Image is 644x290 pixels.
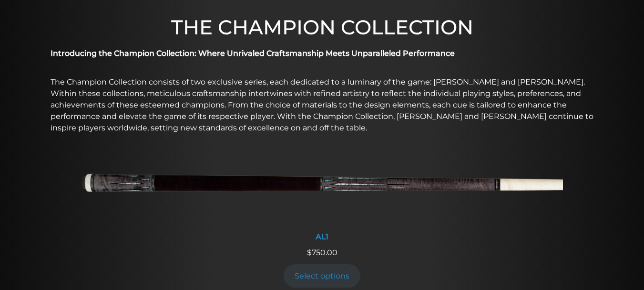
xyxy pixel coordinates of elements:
a: Add to cart: “AL1” [284,264,361,288]
strong: Introducing the Champion Collection: Where Unrivaled Craftsmanship Meets Unparalleled Performance [51,49,455,58]
span: $ [307,248,312,257]
div: AL1 [82,232,563,241]
a: AL1 AL1 [82,146,563,247]
span: 750.00 [307,248,337,257]
img: AL1 [82,146,563,226]
p: The Champion Collection consists of two exclusive series, each dedicated to a luminary of the gam... [51,76,594,134]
